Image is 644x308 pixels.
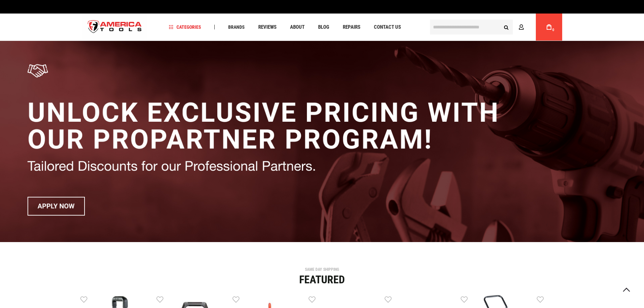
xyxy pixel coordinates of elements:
a: Reviews [255,23,280,32]
a: 0 [543,14,555,41]
div: Featured [80,274,564,285]
span: Categories [169,25,201,29]
a: Brands [225,23,248,32]
a: Repairs [340,23,363,32]
a: Categories [166,23,204,32]
span: About [290,25,305,30]
div: SAME DAY SHIPPING [80,267,564,271]
a: Blog [315,23,332,32]
button: Search [500,21,513,33]
span: Blog [318,25,329,30]
a: store logo [82,15,148,40]
span: Reviews [258,25,277,30]
span: Brands [228,25,245,29]
a: About [287,23,308,32]
img: America Tools [82,15,148,40]
span: Repairs [343,25,360,30]
a: Contact Us [371,23,404,32]
span: 0 [552,28,554,32]
span: Contact Us [374,25,401,30]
